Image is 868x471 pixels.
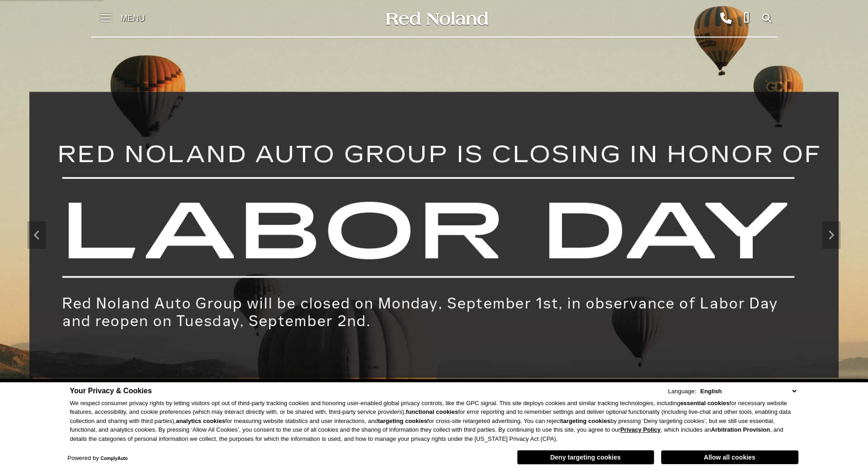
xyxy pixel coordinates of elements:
[517,450,654,465] button: Deny targeting cookies
[620,426,661,433] a: Privacy Policy
[661,450,798,464] button: Allow all cookies
[561,417,610,424] strong: targeting cookies
[711,426,770,433] strong: Arbitration Provision
[822,221,841,249] div: Next
[378,417,427,424] strong: targeting cookies
[668,388,696,394] div: Language:
[101,456,128,461] a: ComplyAuto
[70,387,152,395] span: Your Privacy & Cookies
[680,400,730,407] strong: essential cookies
[406,408,458,415] strong: functional cookies
[70,399,798,444] p: We respect consumer privacy rights by letting visitors opt out of third-party tracking cookies an...
[27,221,46,249] div: Previous
[176,417,225,424] strong: analytics cookies
[384,11,489,27] img: Red Noland Auto Group
[68,455,128,461] div: Powered by
[698,387,798,396] select: Language Select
